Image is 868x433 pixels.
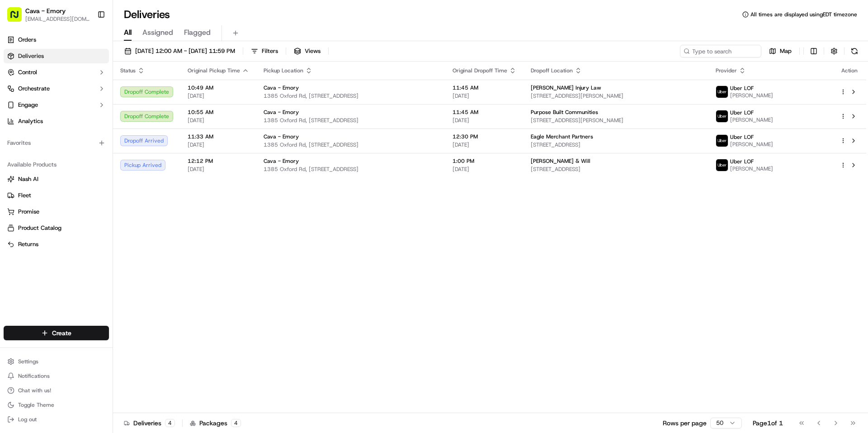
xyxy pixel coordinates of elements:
p: Rows per page [663,419,707,428]
span: [DATE] [453,92,516,100]
span: Assigned [142,27,173,38]
span: [DATE] [453,166,516,173]
button: Product Catalog [4,221,109,235]
button: Chat with us! [4,384,109,397]
span: [PERSON_NAME] [730,116,773,124]
button: [EMAIL_ADDRESS][DOMAIN_NAME] [25,15,90,23]
span: Log out [18,416,37,423]
span: Deliveries [18,52,44,60]
span: [PERSON_NAME] [730,92,773,99]
span: All times are displayed using EDT timezone [750,11,857,18]
h1: Deliveries [124,7,170,22]
button: Toggle Theme [4,399,109,411]
a: Nash AI [7,175,105,183]
span: Uber LOF [730,133,754,141]
span: Notifications [18,372,50,380]
span: 11:45 AM [453,84,516,91]
div: Page 1 of 1 [753,419,783,428]
button: Promise [4,205,109,219]
span: Analytics [18,117,43,125]
span: Uber LOF [730,85,754,92]
span: [STREET_ADDRESS][PERSON_NAME] [531,117,701,124]
span: Returns [18,240,38,248]
a: Analytics [4,114,109,128]
span: Settings [18,358,38,365]
a: Orders [4,33,109,47]
span: Fleet [18,191,31,200]
button: Map [765,45,796,57]
button: Settings [4,355,109,368]
span: Engage [18,101,38,109]
div: Available Products [4,157,109,172]
span: All [124,27,132,38]
span: Cava - Emory [264,133,299,140]
span: 1:00 PM [453,157,516,165]
span: Promise [18,208,39,216]
span: Views [305,47,321,55]
button: Create [4,326,109,340]
span: Orders [18,36,36,44]
span: Purpose Built Communities [531,109,598,116]
div: Deliveries [124,419,175,428]
span: Control [18,68,37,76]
span: Provider [716,67,737,74]
span: 12:30 PM [453,133,516,140]
span: Original Dropoff Time [453,67,507,74]
span: 1385 Oxford Rd, [STREET_ADDRESS] [264,166,438,173]
span: Toggle Theme [18,401,54,409]
button: Engage [4,98,109,112]
span: 11:45 AM [453,109,516,116]
span: 10:49 AM [188,84,249,91]
span: [PERSON_NAME] Injury Law [531,84,601,91]
button: Cava - Emory [25,6,66,15]
span: Product Catalog [18,224,61,232]
img: uber-new-logo.jpeg [716,159,728,171]
span: [DATE] [453,141,516,148]
span: [DATE] 12:00 AM - [DATE] 11:59 PM [135,47,235,55]
span: Cava - Emory [264,157,299,165]
span: [PERSON_NAME] [730,141,773,148]
button: Cava - Emory[EMAIL_ADDRESS][DOMAIN_NAME] [4,4,94,25]
a: Returns [7,240,105,248]
span: Pickup Location [264,67,303,74]
div: 4 [231,419,241,427]
span: [STREET_ADDRESS][PERSON_NAME] [531,92,701,100]
button: Nash AI [4,172,109,186]
span: Chat with us! [18,387,51,394]
span: Nash AI [18,175,38,183]
span: [DATE] [188,166,249,173]
button: [DATE] 12:00 AM - [DATE] 11:59 PM [120,45,239,57]
div: 4 [165,419,175,427]
input: Type to search [680,45,761,57]
span: Original Pickup Time [188,67,240,74]
span: Filters [262,47,278,55]
span: Uber LOF [730,109,754,116]
img: uber-new-logo.jpeg [716,86,728,98]
span: Map [780,47,792,55]
img: uber-new-logo.jpeg [716,135,728,147]
span: 12:12 PM [188,157,249,165]
span: Orchestrate [18,85,50,93]
a: Promise [7,208,105,216]
span: Create [52,328,71,338]
span: 10:55 AM [188,109,249,116]
button: Log out [4,413,109,426]
span: [STREET_ADDRESS] [531,166,701,173]
span: Dropoff Location [531,67,573,74]
span: 1385 Oxford Rd, [STREET_ADDRESS] [264,117,438,124]
span: [DATE] [188,117,249,124]
div: Packages [190,419,241,428]
a: Fleet [7,191,105,200]
button: Orchestrate [4,81,109,96]
span: Cava - Emory [264,84,299,91]
button: Control [4,65,109,80]
span: [DATE] [453,117,516,124]
span: Status [120,67,136,74]
button: Refresh [848,45,861,57]
div: Favorites [4,136,109,150]
span: Uber LOF [730,158,754,165]
span: [DATE] [188,92,249,100]
span: 1385 Oxford Rd, [STREET_ADDRESS] [264,92,438,100]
